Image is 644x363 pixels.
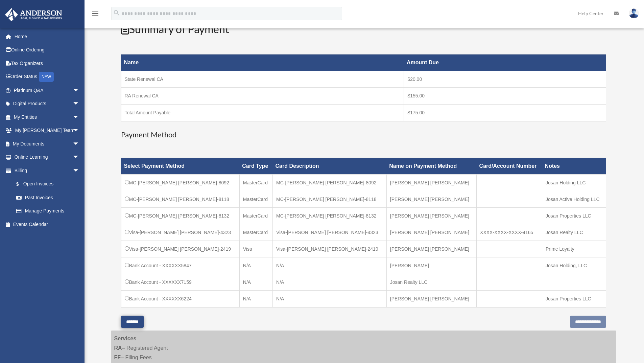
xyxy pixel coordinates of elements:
[239,291,272,308] td: N/A
[121,130,606,140] h3: Payment Method
[9,204,86,218] a: Manage Payments
[5,164,86,177] a: Billingarrow_drop_down
[91,9,99,18] i: menu
[477,158,542,175] th: Card/Account Number
[73,110,86,124] span: arrow_drop_down
[121,175,239,191] td: MC-[PERSON_NAME] [PERSON_NAME]-8092
[121,158,239,175] th: Select Payment Method
[5,97,90,111] a: Digital Productsarrow_drop_down
[239,257,272,274] td: N/A
[91,12,99,18] a: menu
[386,291,476,308] td: [PERSON_NAME] [PERSON_NAME]
[5,56,90,70] a: Tax Organizers
[239,208,272,224] td: MasterCard
[273,291,387,308] td: N/A
[239,175,272,191] td: MasterCard
[39,72,54,82] div: NEW
[386,241,476,257] td: [PERSON_NAME] [PERSON_NAME]
[121,88,404,105] td: RA Renewal CA
[9,177,83,191] a: $Open Invoices
[121,291,239,308] td: Bank Account - XXXXXX6224
[542,208,606,224] td: Josan Properties LLC
[73,151,86,164] span: arrow_drop_down
[73,124,86,138] span: arrow_drop_down
[121,71,404,88] td: State Renewal CA
[542,191,606,208] td: Josan Active Holding LLC
[239,191,272,208] td: MasterCard
[114,345,122,351] strong: RA
[113,9,120,17] i: search
[5,151,90,164] a: Online Learningarrow_drop_down
[3,8,64,21] img: Anderson Advisors Platinum Portal
[273,208,387,224] td: MC-[PERSON_NAME] [PERSON_NAME]-8132
[239,158,272,175] th: Card Type
[73,137,86,151] span: arrow_drop_down
[9,191,86,204] a: Past Invoices
[5,43,90,57] a: Online Ordering
[273,241,387,257] td: Visa-[PERSON_NAME] [PERSON_NAME]-2419
[73,97,86,111] span: arrow_drop_down
[5,124,90,137] a: My [PERSON_NAME] Teamarrow_drop_down
[5,110,90,124] a: My Entitiesarrow_drop_down
[273,191,387,208] td: MC-[PERSON_NAME] [PERSON_NAME]-8118
[121,104,404,121] td: Total Amount Payable
[629,8,639,18] img: User Pic
[73,84,86,97] span: arrow_drop_down
[386,208,476,224] td: [PERSON_NAME] [PERSON_NAME]
[542,241,606,257] td: Prime Loyalty
[273,274,387,291] td: N/A
[273,158,387,175] th: Card Description
[542,175,606,191] td: Josan Holding LLC
[542,158,606,175] th: Notes
[542,291,606,308] td: Josan Properties LLC
[386,175,476,191] td: [PERSON_NAME] [PERSON_NAME]
[121,191,239,208] td: MC-[PERSON_NAME] [PERSON_NAME]-8118
[121,241,239,257] td: Visa-[PERSON_NAME] [PERSON_NAME]-2419
[121,22,606,37] h2: Summary of Payment
[114,336,137,341] strong: Services
[239,224,272,241] td: MasterCard
[114,355,121,360] strong: FF
[386,158,476,175] th: Name on Payment Method
[404,104,606,121] td: $175.00
[386,224,476,241] td: [PERSON_NAME] [PERSON_NAME]
[73,164,86,178] span: arrow_drop_down
[477,224,542,241] td: XXXX-XXXX-XXXX-4165
[121,208,239,224] td: MC-[PERSON_NAME] [PERSON_NAME]-8132
[542,224,606,241] td: Josan Realty LLC
[121,54,404,71] th: Name
[404,71,606,88] td: $20.00
[386,274,476,291] td: Josan Realty LLC
[5,30,90,43] a: Home
[273,175,387,191] td: MC-[PERSON_NAME] [PERSON_NAME]-8092
[121,224,239,241] td: Visa-[PERSON_NAME] [PERSON_NAME]-4323
[542,257,606,274] td: Josan Holding, LLC
[20,180,23,188] span: $
[273,224,387,241] td: Visa-[PERSON_NAME] [PERSON_NAME]-4323
[239,274,272,291] td: N/A
[404,88,606,105] td: $155.00
[273,257,387,274] td: N/A
[386,257,476,274] td: [PERSON_NAME]
[239,241,272,257] td: Visa
[5,137,90,151] a: My Documentsarrow_drop_down
[121,257,239,274] td: Bank Account - XXXXXX5847
[5,70,90,84] a: Order StatusNEW
[404,54,606,71] th: Amount Due
[5,84,90,97] a: Platinum Q&Aarrow_drop_down
[386,191,476,208] td: [PERSON_NAME] [PERSON_NAME]
[5,218,90,231] a: Events Calendar
[121,274,239,291] td: Bank Account - XXXXXX7159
